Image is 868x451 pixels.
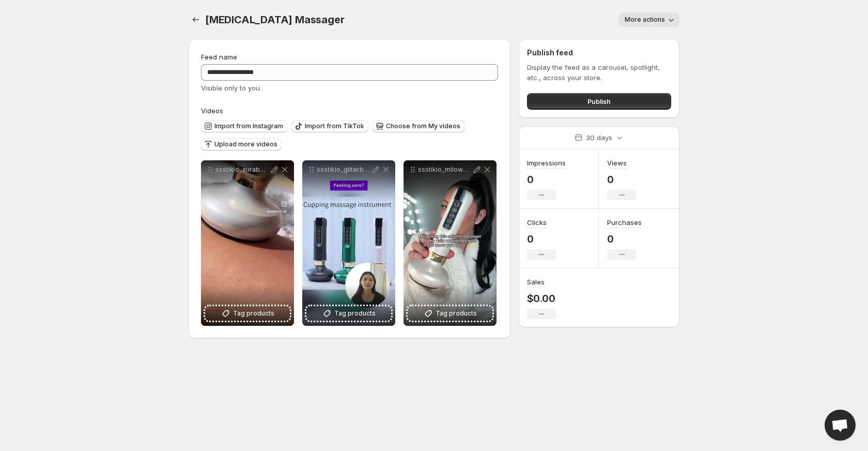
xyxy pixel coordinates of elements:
[418,166,472,174] p: ssstikio_milowus_1745351260393
[586,132,612,143] p: 30 days
[214,140,277,148] span: Upload more videos
[527,48,671,58] h2: Publish feed
[527,277,545,287] h3: Sales
[527,173,566,186] p: 0
[527,158,566,168] h3: Impressions
[527,233,556,245] p: 0
[625,16,665,24] span: More actions
[214,122,283,130] span: Import from Instagram
[527,292,556,305] p: $0.00
[334,308,376,319] span: Tag products
[205,13,344,26] span: [MEDICAL_DATA] Massager
[291,120,368,132] button: Import from TikTok
[527,93,671,110] button: Publish
[404,160,497,326] div: ssstikio_milowus_1745351260393Tag products
[607,217,642,228] h3: Purchases
[201,120,287,132] button: Import from Instagram
[607,158,627,168] h3: Views
[618,12,679,27] button: More actions
[408,306,492,321] button: Tag products
[317,166,370,174] p: ssstikio_gliterbenefit_1745351208999
[205,306,290,321] button: Tag products
[587,96,611,107] span: Publish
[607,173,636,186] p: 0
[201,84,261,92] span: Visible only to you.
[201,107,223,115] span: Videos
[201,138,282,151] button: Upload more videos
[607,233,642,245] p: 0
[215,166,269,174] p: ssstikio_aurabeauty_md1_1745351228258
[386,122,460,130] span: Choose from My videos
[201,53,237,61] span: Feed name
[189,12,203,27] button: Settings
[305,122,364,130] span: Import from TikTok
[306,306,391,321] button: Tag products
[527,62,671,83] p: Display the feed as a carousel, spotlight, etc., across your store.
[201,160,294,326] div: ssstikio_aurabeauty_md1_1745351228258Tag products
[373,120,464,132] button: Choose from My videos
[436,308,477,319] span: Tag products
[527,217,547,228] h3: Clicks
[825,410,856,441] a: Open chat
[302,160,395,326] div: ssstikio_gliterbenefit_1745351208999Tag products
[233,308,274,319] span: Tag products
